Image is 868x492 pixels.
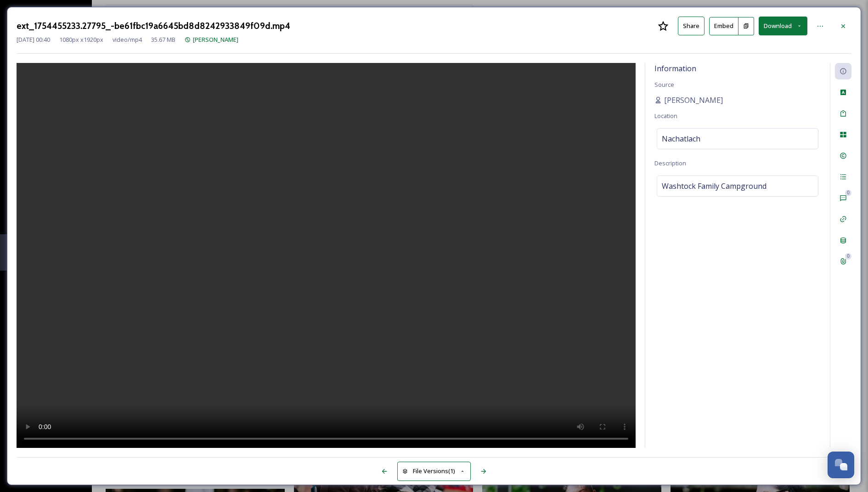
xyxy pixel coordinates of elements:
span: [PERSON_NAME] [664,95,723,106]
button: Embed [709,17,738,35]
span: Description [654,159,686,167]
button: Download [759,17,807,35]
span: [PERSON_NAME] [193,35,238,44]
button: File Versions(1) [397,462,471,481]
span: Nachatlach [662,133,700,144]
button: Share [678,17,705,35]
span: Location [654,112,677,120]
span: 35.67 MB [151,35,175,44]
span: video/mp4 [113,35,142,44]
span: 1080 px x 1920 px [59,35,103,44]
div: 0 [845,253,851,260]
span: Source [654,80,674,89]
span: Washtock Family Campground [662,181,767,192]
h3: ext_1754455233.27795_-be61fbc19a6645bd8d8242933849f09d.mp4 [17,19,290,33]
span: Information [654,63,696,74]
span: [DATE] 00:40 [17,35,50,44]
button: Open Chat [828,452,854,478]
div: 0 [845,190,851,196]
